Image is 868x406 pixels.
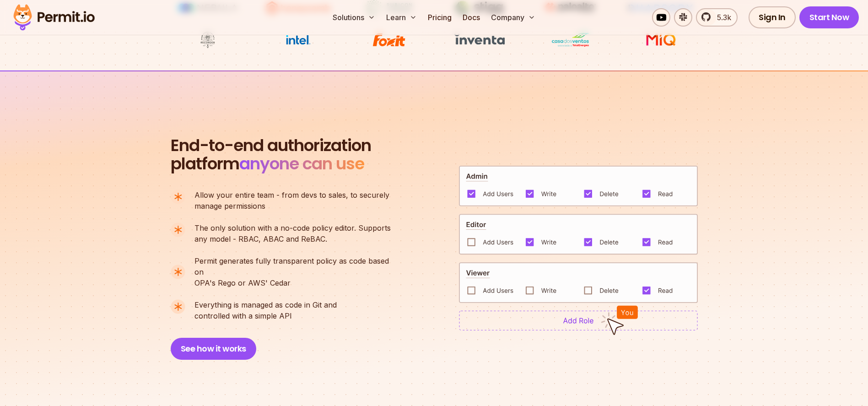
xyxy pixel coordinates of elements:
span: anyone can use [239,152,364,175]
a: Docs [459,8,484,27]
a: 5.3k [696,8,738,27]
span: Everything is managed as code in Git and [194,299,337,310]
a: Pricing [424,8,455,27]
img: Foxit [355,31,423,49]
span: Allow your entire team - from devs to sales, to securely [194,189,389,200]
p: manage permissions [194,189,389,211]
button: See how it works [171,338,256,360]
p: OPA's Rego or AWS' Cedar [194,255,399,288]
span: The only solution with a no-code policy editor. Supports [194,222,391,233]
p: any model - RBAC, ABAC and ReBAC. [194,222,391,244]
button: Solutions [329,8,379,27]
a: Start Now [799,6,859,28]
h2: platform [171,136,371,173]
a: Sign In [749,6,796,28]
button: Learn [383,8,421,27]
span: 5.3k [712,12,731,23]
span: Permit generates fully transparent policy as code based on [194,255,399,277]
img: inventa [445,31,514,48]
img: Intel [264,31,333,49]
img: MIQ [630,32,691,48]
img: Maricopa County Recorder\'s Office [173,31,242,49]
button: Company [487,8,539,27]
span: End-to-end authorization [171,136,371,155]
p: controlled with a simple API [194,299,337,321]
img: Permit logo [9,2,99,33]
img: Casa dos Ventos [536,31,604,49]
